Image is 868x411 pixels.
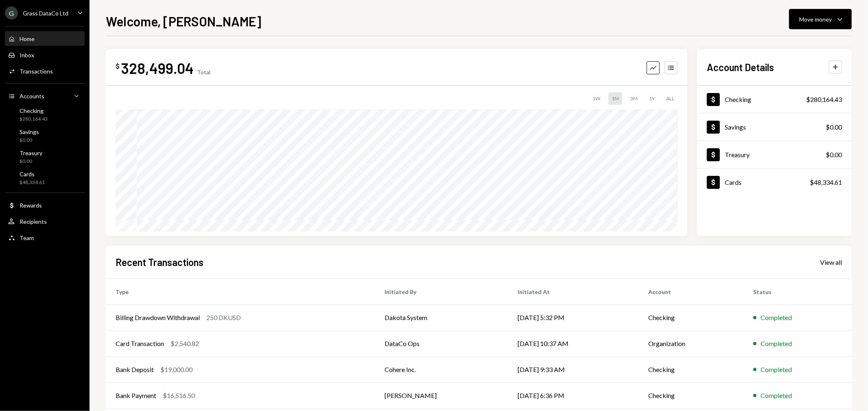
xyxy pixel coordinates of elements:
[508,331,638,357] td: [DATE] 10:37 AM
[20,116,48,123] div: $280,164.43
[707,61,774,74] h2: Account Details
[627,92,641,105] div: 3M
[799,15,832,24] div: Move money
[638,357,743,383] td: Checking
[761,313,792,322] div: Completed
[20,107,48,114] div: Checking
[826,122,842,132] div: $0.00
[375,357,508,383] td: Cohere Inc.
[646,92,658,105] div: 1Y
[725,178,741,186] div: Cards
[375,383,508,409] td: [PERSON_NAME]
[121,59,194,77] div: 328,499.04
[761,365,792,374] div: Completed
[697,86,852,113] a: Checking$280,164.43
[375,331,508,357] td: DataCo Ops
[163,391,195,400] div: $16,516.50
[116,255,203,269] h2: Recent Transactions
[608,92,622,105] div: 1M
[806,95,842,104] div: $280,164.43
[23,10,68,17] div: Grass DataCo Ltd
[20,68,53,75] div: Transactions
[5,6,18,19] div: G
[206,313,241,322] div: 250 DKUSD
[638,279,743,305] th: Account
[375,305,508,331] td: Dakota System
[5,64,85,78] a: Transactions
[697,141,852,168] a: Treasury$0.00
[508,383,638,409] td: [DATE] 6:36 PM
[5,126,85,145] a: Savings$0.00
[375,279,508,305] th: Initiated By
[789,9,852,29] button: Move money
[761,391,792,400] div: Completed
[20,158,42,165] div: $0.00
[20,218,47,225] div: Recipients
[810,177,842,187] div: $48,334.61
[820,258,842,266] div: View all
[5,214,85,229] a: Recipients
[725,151,750,158] div: Treasury
[5,230,85,245] a: Team
[116,313,200,322] div: Billing Drawdown Withdrawal
[160,365,192,374] div: $19,000.00
[116,62,120,70] div: $
[638,331,743,357] td: Organization
[5,89,85,103] a: Accounts
[5,48,85,62] a: Inbox
[508,305,638,331] td: [DATE] 5:32 PM
[106,279,375,305] th: Type
[106,13,261,29] h1: Welcome, [PERSON_NAME]
[725,95,751,103] div: Checking
[820,257,842,266] a: View all
[638,383,743,409] td: Checking
[171,339,199,348] div: $2,540.82
[20,149,42,156] div: Treasury
[5,105,85,124] a: Checking$280,164.43
[20,35,35,42] div: Home
[116,391,156,400] div: Bank Payment
[20,128,39,135] div: Savings
[638,305,743,331] td: Checking
[826,150,842,160] div: $0.00
[761,339,792,348] div: Completed
[697,169,852,196] a: Cards$48,334.61
[20,234,34,241] div: Team
[508,279,638,305] th: Initiated At
[20,137,39,144] div: $0.00
[5,31,85,46] a: Home
[116,365,154,374] div: Bank Deposit
[589,92,603,105] div: 1W
[20,179,45,186] div: $48,334.61
[5,168,85,188] a: Cards$48,334.61
[508,357,638,383] td: [DATE] 9:33 AM
[20,93,44,100] div: Accounts
[5,198,85,212] a: Rewards
[197,69,210,76] div: Total
[116,339,164,348] div: Card Transaction
[20,52,34,58] div: Inbox
[5,147,85,167] a: Treasury$0.00
[663,92,678,105] div: ALL
[743,279,852,305] th: Status
[20,171,45,177] div: Cards
[697,113,852,141] a: Savings$0.00
[20,202,42,209] div: Rewards
[725,123,746,131] div: Savings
